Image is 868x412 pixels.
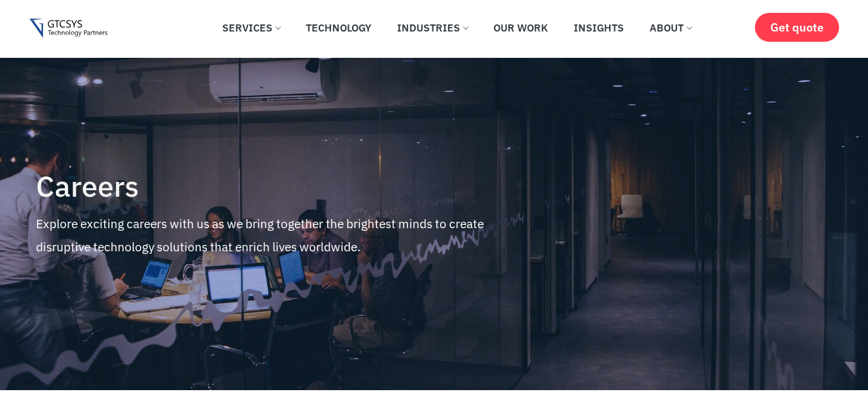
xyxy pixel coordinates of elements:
[484,13,558,42] a: Our Work
[770,21,824,34] span: Get quote
[640,13,701,42] a: About
[755,13,839,42] a: Get quote
[213,13,290,42] a: Services
[36,170,529,202] h4: Careers
[387,13,477,42] a: Industries
[30,19,107,39] img: Gtcsys logo
[296,13,381,42] a: Technology
[36,212,529,258] p: Explore exciting careers with us as we bring together the brightest minds to create disruptive te...
[564,13,633,42] a: Insights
